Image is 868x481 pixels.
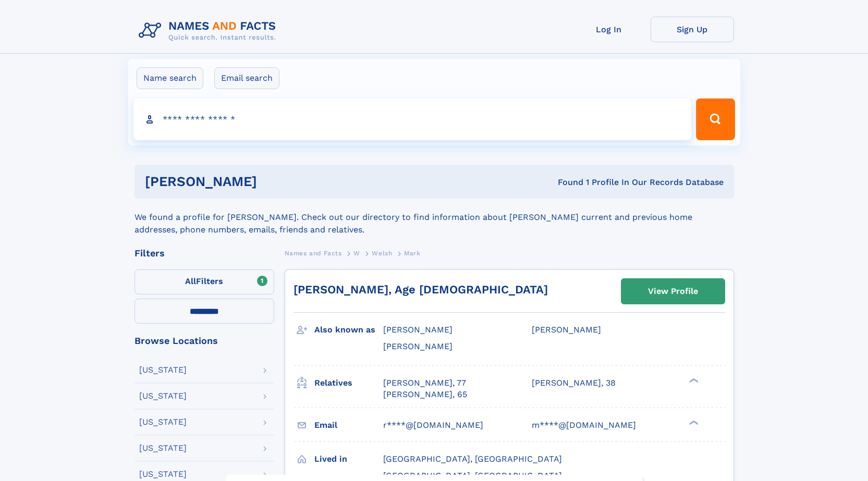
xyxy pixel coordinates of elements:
[383,325,453,335] span: [PERSON_NAME]
[383,471,562,480] span: [GEOGRAPHIC_DATA], [GEOGRAPHIC_DATA]
[407,177,724,188] div: Found 1 Profile In Our Records Database
[135,199,734,236] div: We found a profile for [PERSON_NAME]. Check out our directory to find information about [PERSON_N...
[621,279,725,304] a: View Profile
[696,98,735,140] button: Search Button
[353,250,360,257] span: W
[185,276,196,286] span: All
[383,454,562,464] span: [GEOGRAPHIC_DATA], [GEOGRAPHIC_DATA]
[404,250,420,257] span: Mark
[314,321,383,339] h3: Also known as
[383,341,453,351] span: [PERSON_NAME]
[135,249,274,258] div: Filters
[687,377,700,384] div: ❯
[372,250,392,257] span: Welsh
[133,98,692,140] input: search input
[532,325,601,335] span: [PERSON_NAME]
[139,444,187,452] div: [US_STATE]
[383,389,467,400] a: [PERSON_NAME], 65
[214,67,279,89] label: Email search
[651,17,734,42] a: Sign Up
[135,269,274,294] label: Filters
[135,17,285,45] img: Logo Names and Facts
[314,416,383,434] h3: Email
[372,246,392,260] a: Welsh
[139,418,187,426] div: [US_STATE]
[139,470,187,478] div: [US_STATE]
[137,67,203,89] label: Name search
[294,283,548,296] a: [PERSON_NAME], Age [DEMOGRAPHIC_DATA]
[532,377,616,389] a: [PERSON_NAME], 38
[314,374,383,392] h3: Relatives
[687,419,700,426] div: ❯
[139,366,187,374] div: [US_STATE]
[285,246,342,260] a: Names and Facts
[314,450,383,468] h3: Lived in
[145,175,408,188] h1: [PERSON_NAME]
[567,17,651,42] a: Log In
[353,246,360,260] a: W
[648,279,698,303] div: View Profile
[383,377,466,389] a: [PERSON_NAME], 77
[135,336,274,346] div: Browse Locations
[139,392,187,400] div: [US_STATE]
